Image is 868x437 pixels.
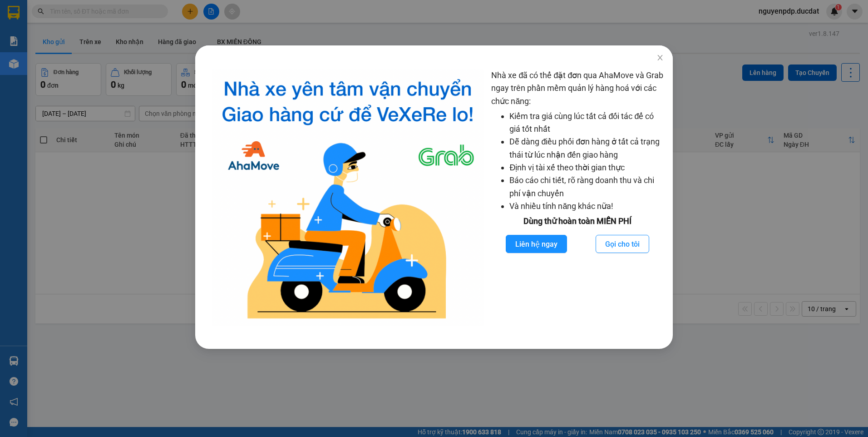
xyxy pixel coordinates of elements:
[647,45,673,71] button: Close
[509,110,663,136] li: Kiểm tra giá cùng lúc tất cả đối tác để có giá tốt nhất
[515,238,557,250] span: Liên hệ ngay
[605,238,640,250] span: Gọi cho tôi
[509,135,663,161] li: Dễ dàng điều phối đơn hàng ở tất cả trạng thái từ lúc nhận đến giao hàng
[212,69,484,326] img: logo
[491,69,663,326] div: Nhà xe đã có thể đặt đơn qua AhaMove và Grab ngay trên phần mềm quản lý hàng hoá với các chức năng:
[491,215,663,228] div: Dùng thử hoàn toàn MIỄN PHÍ
[656,54,664,61] span: close
[506,235,567,253] button: Liên hệ ngay
[509,200,663,213] li: Và nhiều tính năng khác nữa!
[509,161,663,174] li: Định vị tài xế theo thời gian thực
[596,235,649,253] button: Gọi cho tôi
[509,174,663,200] li: Báo cáo chi tiết, rõ ràng doanh thu và chi phí vận chuyển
